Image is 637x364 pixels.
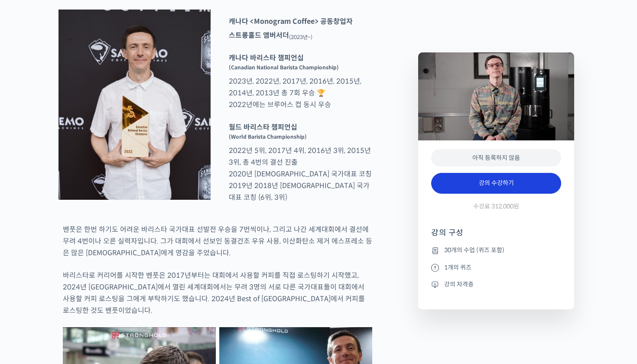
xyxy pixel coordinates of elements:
[473,202,519,211] span: 수강료 312,000원
[224,52,377,110] p: 2023년, 2022년, 2017년, 2016년, 2015년, 2014년, 2013년 총 7회 우승 🏆 2022년에는 브루어스 컵 동시 우승
[431,173,561,194] a: 강의 수강하기
[63,224,372,259] p: 벤풋은 한번 하기도 어려운 바리스타 국가대표 선발전 우승을 7번씩이나, 그리고 나간 세계대회에서 결선에 무려 4번이나 오른 실력자입니다. 그가 대회에서 선보인 동결건조 우유 ...
[224,121,377,203] p: 2022년 5위, 2017년 4위, 2016년 3위, 2015년 3위, 총 4번의 결선 진출 2020년 [DEMOGRAPHIC_DATA] 국가대표 코칭 2019년 2018년 ...
[229,53,304,62] strong: 캐나다 바리스타 챔피언십
[431,149,561,167] div: 아직 등록하지 않음
[229,17,353,26] strong: 캐나다 <Monogram Coffee> 공동창업자
[79,288,90,295] span: 대화
[431,245,561,256] li: 30개의 수업 (퀴즈 포함)
[57,275,112,296] a: 대화
[27,288,32,295] span: 홈
[431,227,561,245] h4: 강의 구성
[112,275,166,296] a: 설정
[431,262,561,273] li: 1개의 퀴즈
[3,275,57,296] a: 홈
[134,288,144,295] span: 설정
[63,270,372,316] p: 바리스타로 커리어를 시작한 벤풋은 2017년부터는 대회에서 사용할 커피를 직접 로스팅하기 시작했고, 2024년 [GEOGRAPHIC_DATA]에서 열린 세계대회에서는 무려 3...
[229,123,297,132] strong: 월드 바리스타 챔피언십
[431,279,561,289] li: 강의 자격증
[229,64,339,71] sup: (Canadian National Barista Championship)
[289,34,312,40] sub: (2023년~)
[229,133,307,140] sup: (World Barista Championship)
[229,31,289,40] strong: 스트롱홀드 앰버서더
